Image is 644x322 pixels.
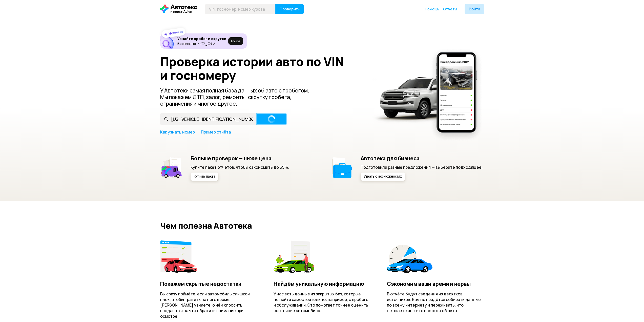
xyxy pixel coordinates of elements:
[361,173,405,181] button: Узнать о возможностях
[160,291,257,319] p: Вы сразу поймёте, если автомобиль слишком плох, чтобы тратить на него время. [PERSON_NAME] узнает...
[361,164,483,170] p: Подготовили разные предложения — выберите подходящее.
[160,221,484,230] h2: Чем полезна Автотека
[465,4,484,14] button: Войти
[201,129,231,135] a: Пример отчёта
[160,280,257,287] h4: Покажем скрытые недостатки
[205,4,276,14] input: VIN, госномер, номер кузова
[191,164,289,170] p: Купите пакет отчётов, чтобы сэкономить до 65%.
[168,29,183,36] strong: Новинка
[443,7,457,11] span: Отчёты
[160,129,195,135] a: Как узнать номер
[425,7,439,12] a: Помощь
[191,155,289,162] h5: Больше проверок — ниже цена
[279,7,300,11] span: Проверить
[160,87,318,107] p: У Автотеки самая полная база данных об авто с пробегом. Мы покажем ДТП, залог, ремонты, скрутку п...
[274,291,370,313] p: У нас есть данные из закрытых баз, которые не найти самостоятельно: например, о пробеге и обслужи...
[231,39,240,43] span: Ну‑ка
[387,291,484,313] p: В отчёте будут сведения из десятков источников. Вам не придётся собирать данные по всему интернет...
[160,55,366,82] h1: Проверка истории авто по VIN и госномеру
[274,280,370,287] h4: Найдём уникальную информацию
[177,42,226,46] p: Бесплатно ヽ(♡‿♡)ノ
[361,155,483,162] h5: Автотека для бизнеса
[160,113,257,125] input: VIN, госномер, номер кузова
[425,7,439,11] span: Помощь
[275,4,304,14] button: Проверить
[364,175,402,178] span: Узнать о возможностях
[443,7,457,12] a: Отчёты
[194,175,215,178] span: Купить пакет
[177,36,226,41] h6: Узнайте пробег и скрутки
[387,280,484,287] h4: Сэкономим ваши время и нервы
[469,7,480,11] span: Войти
[191,173,218,181] button: Купить пакет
